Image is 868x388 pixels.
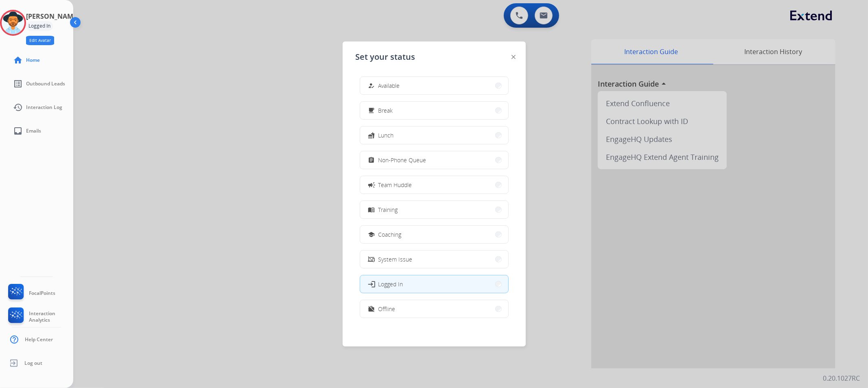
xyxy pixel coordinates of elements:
[368,107,375,114] mat-icon: free_breakfast
[360,226,508,243] button: Coaching
[512,55,516,59] img: close-button
[360,151,508,169] button: Non-Phone Queue
[13,79,23,89] mat-icon: list_alt
[7,284,55,303] a: FocalPoints
[360,201,508,218] button: Training
[378,230,402,239] span: Coaching
[823,373,860,383] p: 0.20.1027RC
[360,77,508,94] button: Available
[26,36,54,45] button: Edit Avatar
[26,104,62,111] span: Interaction Log
[378,280,403,288] span: Logged In
[378,205,398,214] span: Training
[7,307,73,326] a: Interaction Analytics
[29,290,55,296] span: FocalPoints
[368,231,375,238] mat-icon: school
[26,21,53,31] div: Logged In
[26,11,79,21] h3: [PERSON_NAME]
[378,305,396,313] span: Offline
[368,157,375,163] mat-icon: assignment
[26,57,40,63] span: Home
[356,51,415,63] span: Set your status
[360,275,508,293] button: Logged In
[360,102,508,119] button: Break
[378,131,394,140] span: Lunch
[360,251,508,268] button: System Issue
[378,106,393,115] span: Break
[367,181,375,189] mat-icon: campaign
[13,55,23,65] mat-icon: home
[378,181,412,189] span: Team Huddle
[26,128,41,134] span: Emails
[360,126,508,144] button: Lunch
[26,81,65,87] span: Outbound Leads
[360,176,508,194] button: Team Huddle
[13,126,23,136] mat-icon: inbox
[368,256,375,263] mat-icon: phonelink_off
[378,156,426,164] span: Non-Phone Queue
[368,132,375,139] mat-icon: fastfood
[378,81,400,90] span: Available
[368,82,375,89] mat-icon: how_to_reg
[29,310,73,323] span: Interaction Analytics
[2,11,24,34] img: avatar
[368,305,375,312] mat-icon: work_off
[24,360,42,366] span: Log out
[368,206,375,213] mat-icon: menu_book
[25,336,53,343] span: Help Center
[13,102,23,112] mat-icon: history
[378,255,413,264] span: System Issue
[360,300,508,318] button: Offline
[367,280,375,288] mat-icon: login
